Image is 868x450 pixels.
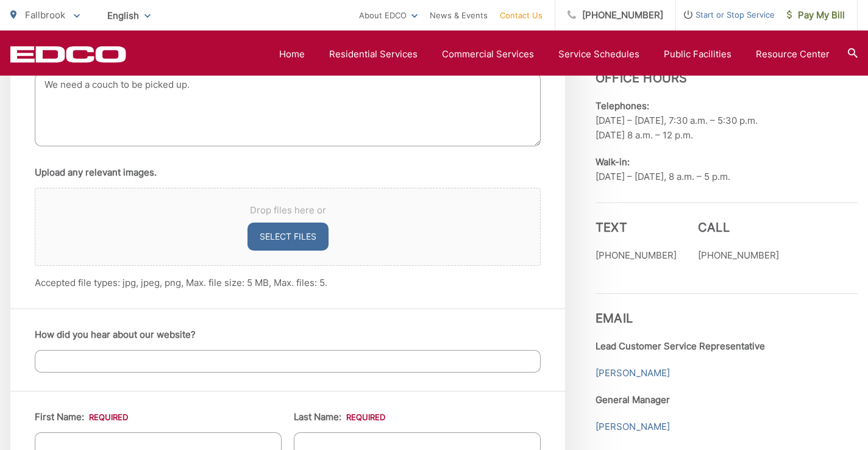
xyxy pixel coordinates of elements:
p: [PHONE_NUMBER] [698,248,779,263]
a: Service Schedules [558,47,639,62]
a: Home [279,47,305,62]
a: Public Facilities [664,47,731,62]
a: Commercial Services [442,47,534,62]
a: News & Events [430,8,488,23]
b: Telephones: [596,100,649,112]
a: [PERSON_NAME] [596,366,670,380]
span: English [98,5,160,26]
label: Last Name: [294,412,385,423]
a: EDCD logo. Return to the homepage. [10,46,126,63]
strong: General Manager [596,394,670,405]
a: Residential Services [329,47,418,62]
a: Contact Us [500,8,542,23]
a: [PERSON_NAME] [596,420,670,434]
p: [DATE] – [DATE], 7:30 a.m. – 5:30 p.m. [DATE] 8 a.m. – 12 p.m. [596,99,858,143]
strong: Lead Customer Service Representative [596,340,765,352]
span: Drop files here or [50,203,525,218]
button: select files, upload any relevant images. [247,223,329,251]
label: How did you hear about our website? [35,329,196,340]
span: Pay My Bill [787,8,845,23]
a: About EDCO [359,8,418,23]
p: [PHONE_NUMBER] [596,248,677,263]
h3: Call [698,220,779,235]
span: Accepted file types: jpg, jpeg, png, Max. file size: 5 MB, Max. files: 5. [35,277,327,288]
h3: Text [596,220,677,235]
label: Upload any relevant images. [35,167,157,178]
span: Fallbrook [25,9,65,21]
a: Resource Center [756,47,830,62]
h3: Email [596,293,858,326]
b: Walk-in: [596,156,630,168]
label: First Name: [35,412,128,423]
p: [DATE] – [DATE], 8 a.m. – 5 p.m. [596,155,858,184]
